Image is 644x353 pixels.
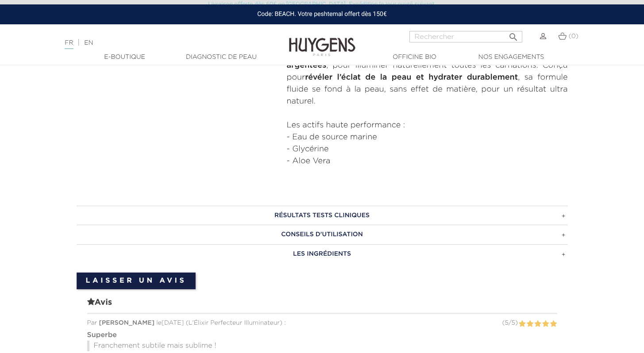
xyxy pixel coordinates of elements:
[81,53,169,62] a: E-Boutique
[370,53,459,62] a: Officine Bio
[289,23,355,58] img: Huygens
[502,318,517,328] div: ( / )
[505,320,508,326] span: 5
[511,320,515,326] span: 5
[287,50,568,69] strong: nacres dorées et argentées
[189,320,280,326] span: L'Élixir Perfecteur Illuminateur
[287,131,568,143] li: - Eau de source marine
[409,31,522,42] input: Rechercher
[287,48,568,107] p: Un soin unique subtilement teinté et enrichi en , pour illuminer naturellement toutes les carnati...
[287,143,568,155] li: - Glycérine
[177,53,266,62] a: Diagnostic de peau
[550,318,557,330] label: 5
[65,40,73,49] a: FR
[77,206,568,225] a: RÉSULTATS TESTS CLINIQUES
[77,244,568,264] a: LES INGRÉDIENTS
[60,38,262,48] div: |
[87,341,557,351] p: Franchement subtile mais sublime !
[505,28,521,40] button: 
[542,318,549,330] label: 4
[87,332,117,339] strong: Superbe
[287,119,568,131] p: Les actifs haute performance :
[518,318,526,330] label: 1
[526,318,534,330] label: 2
[534,318,541,330] label: 3
[467,53,555,62] a: Nos engagements
[287,155,568,167] li: - Aloe Vera
[569,33,578,39] span: (0)
[84,40,93,46] a: EN
[508,29,519,40] i: 
[77,272,196,289] a: Laisser un avis
[99,320,155,326] span: [PERSON_NAME]
[305,73,518,81] strong: révéler l’éclat de la peau et hydrater durablement
[87,318,557,328] div: Par le [DATE] ( ) :
[87,296,557,314] span: Avis
[77,225,568,244] a: CONSEILS D'UTILISATION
